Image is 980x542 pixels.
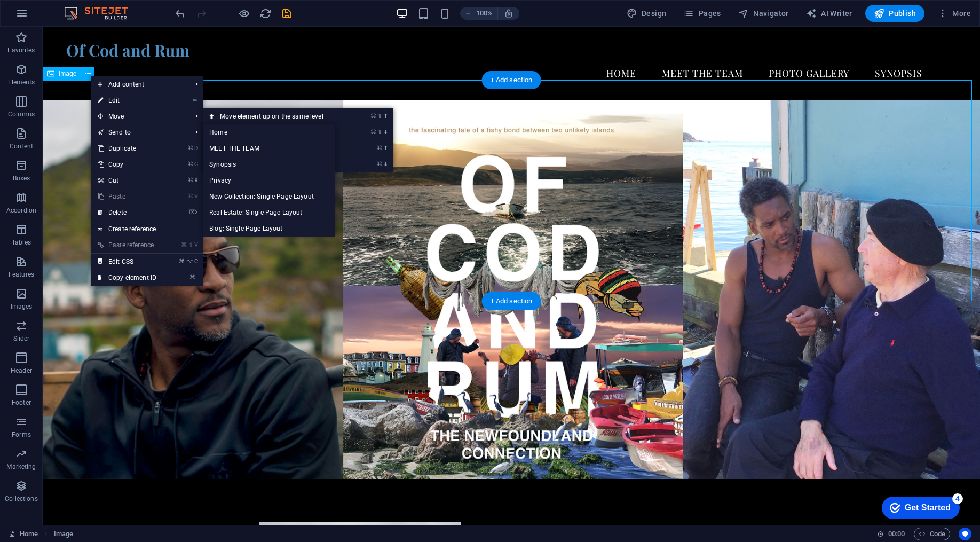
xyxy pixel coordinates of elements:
i: ⌘ [189,274,195,281]
h6: 100% [476,7,493,20]
div: Get Started 4 items remaining, 20% complete [9,5,86,28]
div: + Add section [482,292,541,310]
i: ⏎ [193,97,197,104]
p: Content [10,142,33,151]
a: ⌦Delete [91,205,163,221]
span: Move [91,108,187,124]
i: ⇧ [188,241,193,248]
a: Privacy [203,172,335,188]
h6: Session time [877,528,905,540]
p: Images [11,302,33,311]
p: Accordion [6,206,36,215]
span: 00 00 [888,528,905,540]
a: ⏎Edit [91,92,163,108]
span: AI Writer [806,8,852,19]
i: V [194,241,197,248]
i: ⬆ [383,113,388,120]
span: Design [627,8,667,19]
button: Usercentrics [959,528,971,540]
span: Pages [683,8,721,19]
i: ⌘ [376,161,382,168]
span: Click to select. Double-click to edit [54,528,73,540]
i: C [194,258,197,265]
div: 4 [79,2,90,13]
i: ⌘ [370,113,376,120]
button: save [280,7,293,20]
i: ⌘ [179,258,185,265]
p: Favorites [7,46,35,54]
img: Editor Logo [61,7,141,20]
a: Real Estate: Single Page Layout [203,205,335,221]
button: reload [259,7,272,20]
span: : [896,530,897,538]
i: Save (Ctrl+S) [281,7,293,20]
button: AI Writer [802,5,857,22]
span: Publish [874,8,916,19]
a: ⌘XCut [91,172,163,188]
i: V [194,193,197,200]
div: + Add section [482,71,541,89]
a: ⌘⌥CEdit CSS [91,254,163,270]
p: Marketing [6,462,36,471]
i: I [196,274,197,281]
i: ⇧ [377,129,382,136]
nav: breadcrumb [54,528,73,540]
p: Slider [13,334,30,343]
i: ⌘ [187,177,193,184]
span: Image [59,70,76,77]
span: Navigator [738,8,789,19]
p: Columns [8,110,35,119]
i: ⌘ [187,145,193,152]
i: Undo: Move elements (Ctrl+Z) [174,7,186,20]
button: undo [173,7,186,20]
button: Navigator [734,5,793,22]
span: Code [919,528,945,540]
button: Design [622,5,671,22]
button: 100% [460,7,498,20]
i: X [194,177,197,184]
p: Features [9,270,34,279]
i: ⌘ [187,193,193,200]
i: ⌘ [181,241,187,248]
a: Home [203,124,335,140]
p: Header [11,366,32,375]
i: On resize automatically adjust zoom level to fit chosen device. [504,9,513,18]
i: ⇧ [377,113,382,120]
a: New Collection: Single Page Layout [203,188,335,205]
a: ⌘⇧VPaste reference [91,237,163,253]
p: Forms [12,430,31,439]
button: Pages [679,5,725,22]
p: Footer [12,398,31,407]
a: Send to [91,124,187,140]
p: Tables [12,238,31,247]
a: ⌘DDuplicate [91,140,163,156]
div: Get Started [31,12,77,21]
a: ⌘ICopy element ID [91,270,163,286]
i: ⬇ [383,161,388,168]
i: ⌘ [370,129,376,136]
a: Click to cancel selection. Double-click to open Pages [9,528,38,540]
a: ⌘⇧⬆Move element up on the same level [203,108,353,124]
a: MEET THE TEAM [203,140,335,156]
i: ⌘ [376,145,382,152]
i: ⌘ [187,161,193,168]
button: Click here to leave preview mode and continue editing [238,7,250,20]
i: ⬇ [383,129,388,136]
button: Code [914,528,950,540]
span: Add content [91,76,187,92]
a: Synopsis [203,156,335,172]
p: Boxes [13,174,30,183]
span: More [937,8,971,19]
i: C [194,161,197,168]
a: Blog: Single Page Layout [203,221,335,237]
div: Design (Ctrl+Alt+Y) [622,5,671,22]
i: D [194,145,197,152]
i: ⬆ [383,145,388,152]
i: ⌥ [186,258,193,265]
a: ⌘VPaste [91,188,163,205]
a: Create reference [91,221,203,237]
i: ⌦ [189,209,197,216]
button: Publish [865,5,924,22]
p: Collections [5,494,37,503]
p: Elements [8,78,35,87]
